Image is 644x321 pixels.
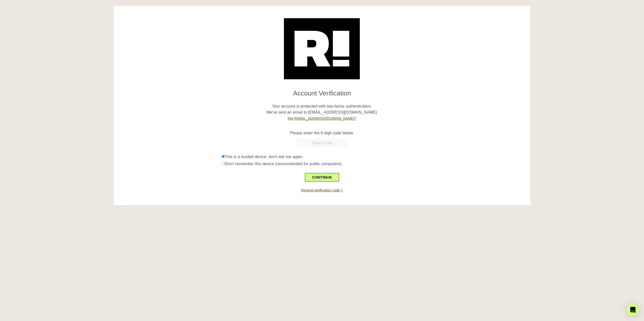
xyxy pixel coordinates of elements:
div: Open Intercom Messenger [627,304,639,316]
button: CONTINUE [305,173,339,182]
input: Enter Code [297,139,347,148]
a: Resend verification code > [301,188,343,192]
div: Don't remember this device (recommended for public computers). [222,161,527,167]
img: Retention.com [284,18,360,79]
a: Not [EMAIL_ADDRESS][DOMAIN_NAME]? [288,116,356,120]
p: Your account is protected with two-factor authentication. We've sent an email to [EMAIL_ADDRESS][... [117,97,527,121]
div: This is a trusted device, don't ask me again. [222,154,527,160]
h1: Account Verification [117,85,527,97]
p: Please enter the 6 digit code below. [117,130,527,136]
